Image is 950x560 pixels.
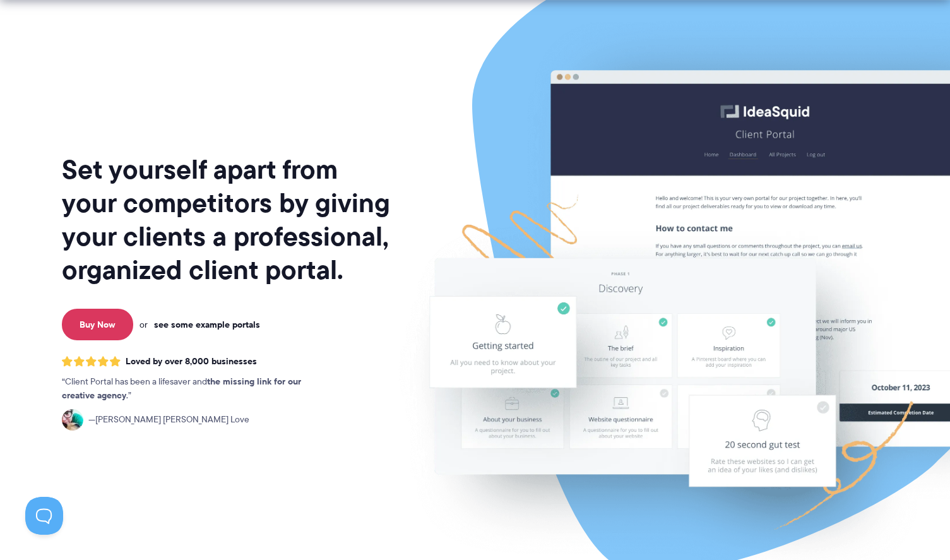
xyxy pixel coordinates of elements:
[62,374,301,402] strong: the missing link for our creative agency
[62,375,327,403] p: Client Portal has been a lifesaver and .
[25,497,63,535] iframe: Toggle Customer Support
[140,319,148,330] span: or
[154,319,260,330] a: see some example portals
[88,413,249,427] span: [PERSON_NAME] [PERSON_NAME] Love
[62,153,393,287] h1: Set yourself apart from your competitors by giving your clients a professional, organized client ...
[62,309,133,340] a: Buy Now
[126,356,257,367] span: Loved by over 8,000 businesses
